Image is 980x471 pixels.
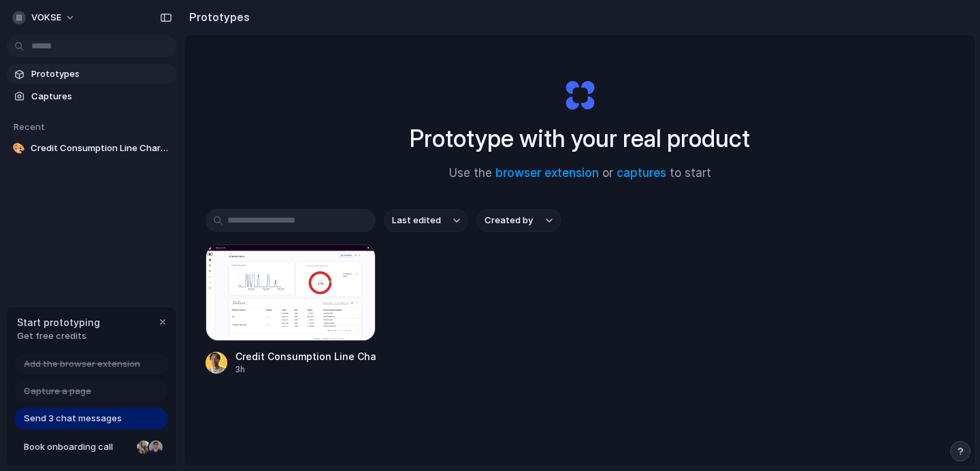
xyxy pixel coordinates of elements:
[7,7,82,29] button: VOKSE
[31,67,171,81] span: Prototypes
[7,86,177,107] a: Captures
[495,166,599,180] a: browser extension
[24,440,131,454] span: Book onboarding call
[384,209,468,232] button: Last edited
[24,385,91,398] span: Capture a page
[135,439,152,455] div: Nicole Kubica
[12,142,25,155] div: 🎨
[392,214,441,227] span: Last edited
[31,11,61,25] span: VOKSE
[148,439,164,455] div: Christian Iacullo
[206,244,376,376] a: Credit Consumption Line Chart for KnowmasterCredit Consumption Line Chart for Knowmaster3h
[410,120,750,157] h1: Prototype with your real product
[24,357,140,371] span: Add the browser extension
[31,90,171,103] span: Captures
[17,329,100,343] span: Get free credits
[235,363,376,376] div: 3h
[31,142,171,155] span: Credit Consumption Line Chart for Knowmaster
[617,166,666,180] a: captures
[485,214,533,227] span: Created by
[7,64,177,84] a: Prototypes
[184,9,250,25] h2: Prototypes
[449,165,711,182] span: Use the or to start
[476,209,561,232] button: Created by
[7,138,177,159] a: 🎨Credit Consumption Line Chart for Knowmaster
[24,412,122,425] span: Send 3 chat messages
[235,349,376,363] div: Credit Consumption Line Chart for Knowmaster
[14,121,45,132] span: Recent
[17,315,100,329] span: Start prototyping
[14,436,168,458] a: Book onboarding call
